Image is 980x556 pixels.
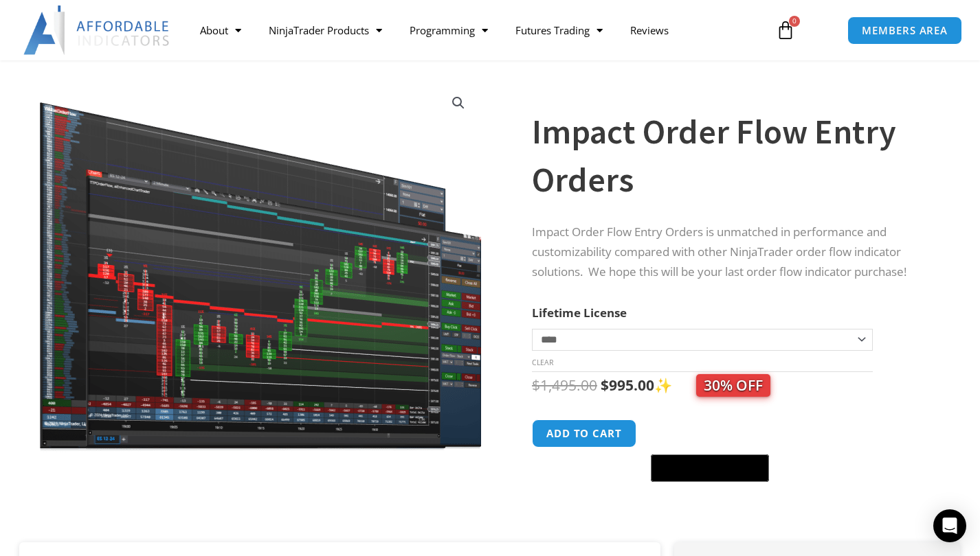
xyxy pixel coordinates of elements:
[789,16,800,27] span: 0
[601,375,609,395] span: $
[651,454,769,482] button: Buy with GPay
[255,14,396,46] a: NinjaTrader Products
[502,14,616,46] a: Futures Trading
[648,417,772,450] iframe: Secure express checkout frame
[654,375,770,395] span: ✨
[186,14,255,46] a: About
[532,108,933,204] h1: Impact Order Flow Entry Orders
[862,25,948,36] span: MEMBERS AREA
[532,375,597,395] bdi: 1,495.00
[23,5,171,55] img: LogoAI | Affordable Indicators – NinjaTrader
[396,14,502,46] a: Programming
[446,91,471,115] a: View full-screen image gallery
[847,16,962,45] a: MEMBERS AREA
[933,509,966,542] div: Open Intercom Messenger
[532,358,553,367] a: Clear options
[186,14,765,46] nav: Menu
[696,374,770,397] span: 30% OFF
[532,419,636,448] button: Add to cart
[755,10,816,50] a: 0
[532,491,933,502] iframe: PayPal Message 1
[532,305,627,321] label: Lifetime License
[532,222,933,282] p: Impact Order Flow Entry Orders is unmatched in performance and customizability compared with othe...
[601,375,654,395] bdi: 995.00
[616,14,682,46] a: Reviews
[532,375,540,395] span: $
